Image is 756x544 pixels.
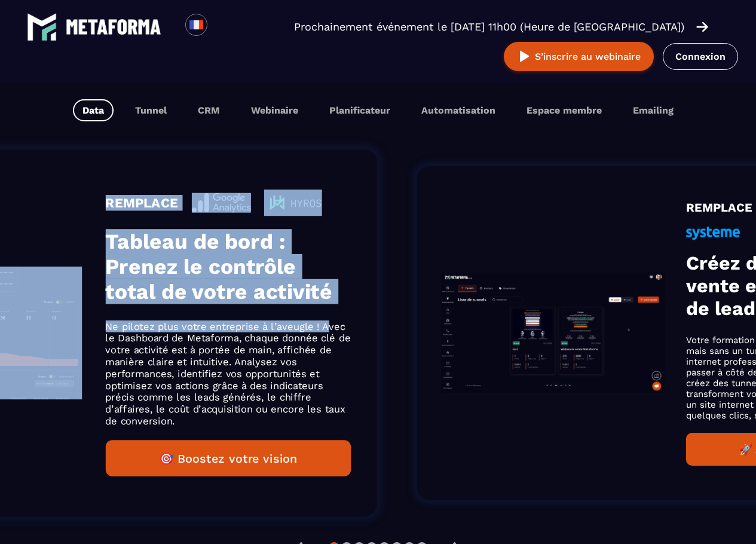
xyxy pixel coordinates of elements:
a: Connexion [663,43,738,70]
div: Search for option [207,14,237,40]
img: arrow-right [696,20,708,33]
p: Ne pilotez plus votre entreprise à l’aveugle ! Avec le Dashboard de Metaforma, chaque donnée clé ... [105,320,351,427]
p: Prochainement événement le [DATE] 11h00 (Heure de [GEOGRAPHIC_DATA]) [294,19,684,35]
button: CRM [188,99,229,121]
img: logo [66,19,161,35]
img: icon [191,192,250,213]
button: S’inscrire au webinaire [504,42,654,71]
h3: Tableau de bord : Prenez le contrôle total de votre activité [105,229,351,304]
button: Planificateur [320,99,400,121]
img: icon [686,227,740,239]
button: Data [73,99,114,121]
img: logo [27,12,57,42]
img: play [517,49,532,64]
input: Search for option [218,20,227,34]
button: Emailing [623,99,683,121]
img: icon [264,190,322,216]
h4: REMPLACE [686,200,752,215]
img: gif [441,273,665,393]
h4: REMPLACE [105,195,178,210]
button: Espace membre [517,99,611,121]
img: fr [189,17,204,32]
button: 🎯 Boostez votre vision [105,440,351,476]
button: Automatisation [412,99,505,121]
button: Webinaire [241,99,308,121]
button: Tunnel [126,99,176,121]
